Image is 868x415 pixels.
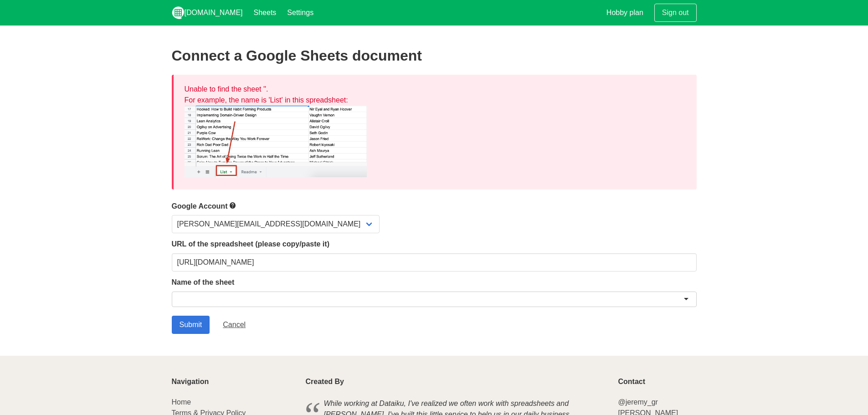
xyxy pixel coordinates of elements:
label: Name of the sheet [172,277,697,288]
a: @jeremy_gr [618,398,657,406]
p: Contact [618,378,696,386]
div: Unable to find the sheet ''. For example, the name is 'List' in this spreadsheet: [172,75,697,190]
input: Should start with https://docs.google.com/spreadsheets/d/ [172,253,697,272]
a: Cancel [215,316,253,334]
h2: Connect a Google Sheets document [172,47,697,64]
label: URL of the spreadsheet (please copy/paste it) [172,239,697,250]
p: Created By [306,378,607,386]
input: Submit [172,316,210,334]
label: Google Account [172,200,697,212]
a: Sign out [654,4,697,22]
img: logo_v2_white.png [172,6,185,19]
p: Navigation [172,378,295,386]
a: Home [172,398,191,406]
